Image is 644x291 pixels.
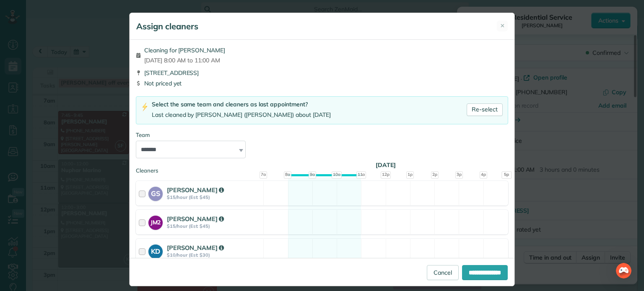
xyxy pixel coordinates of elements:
span: [DATE] 8:00 AM to 11:00 AM [144,56,225,64]
div: Select the same team and cleaners as last appointment? [152,100,331,109]
div: Not priced yet [136,79,508,88]
span: ✕ [500,22,505,30]
strong: GS [148,187,163,198]
h5: Assign cleaners [136,21,198,32]
div: Team [136,131,508,139]
div: Cleaners [136,167,508,169]
div: Last cleaned by [PERSON_NAME] ([PERSON_NAME]) about [DATE] [152,111,331,119]
strong: [PERSON_NAME] [167,244,224,252]
a: Cancel [427,265,459,280]
strong: $10/hour (Est: $30) [167,252,261,258]
strong: KD [148,245,163,256]
img: lightning-bolt-icon-94e5364df696ac2de96d3a42b8a9ff6ba979493684c50e6bbbcda72601fa0d29.png [141,103,148,111]
strong: [PERSON_NAME] [167,186,224,194]
div: [STREET_ADDRESS] [136,69,508,77]
a: Re-select [467,103,503,116]
strong: [PERSON_NAME] [167,215,224,223]
strong: $15/hour (Est: $45) [167,223,261,229]
strong: $15/hour (Est: $45) [167,194,261,200]
span: Cleaning for [PERSON_NAME] [144,46,225,54]
strong: JM2 [148,216,163,227]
